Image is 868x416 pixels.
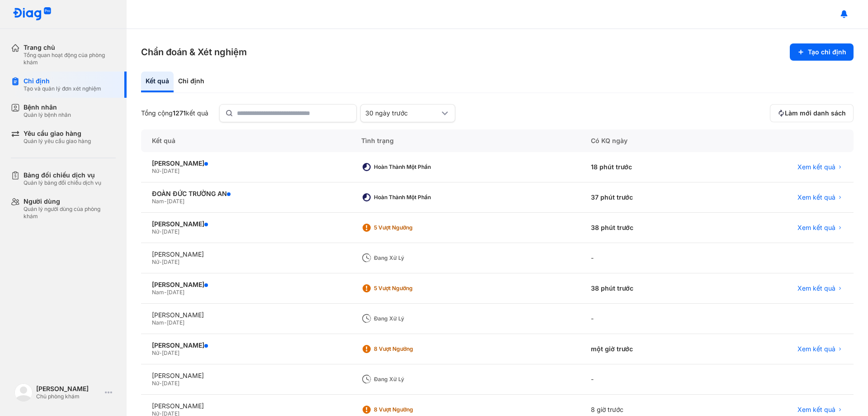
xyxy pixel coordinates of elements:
div: - [580,304,714,334]
span: 1271 [173,109,186,117]
div: 5 Vượt ngưỡng [374,224,446,231]
div: [PERSON_NAME] [152,250,340,258]
span: [DATE] [162,228,179,235]
span: Xem kết quả [797,345,835,353]
div: Quản lý bệnh nhân [24,111,71,119]
div: Có KQ ngày [580,129,714,152]
div: [PERSON_NAME] [152,220,340,228]
span: - [164,198,167,205]
button: Làm mới danh sách [770,104,854,122]
div: Quản lý bảng đối chiếu dịch vụ [24,179,101,186]
span: [DATE] [162,349,179,356]
img: logo [14,383,33,402]
div: ĐOÀN ĐỨC TRƯỜNG AN [152,190,340,198]
div: Hoàn thành một phần [374,194,446,201]
div: Đang xử lý [374,376,446,383]
div: [PERSON_NAME] [152,311,340,319]
div: 18 phút trước [580,152,714,182]
span: [DATE] [167,319,184,326]
div: 38 phút trước [580,213,714,243]
span: - [159,258,162,265]
span: [DATE] [162,167,179,174]
div: 38 phút trước [580,273,714,304]
div: Kết quả [141,129,350,152]
div: Bảng đối chiếu dịch vụ [24,171,101,179]
div: Đang xử lý [374,315,446,322]
span: Xem kết quả [797,284,835,292]
span: [DATE] [167,289,184,296]
div: Chủ phòng khám [36,393,101,400]
div: Tạo và quản lý đơn xét nghiệm [24,85,101,92]
span: Làm mới danh sách [785,109,846,117]
div: Quản lý người dùng của phòng khám [24,206,116,220]
div: [PERSON_NAME] [36,385,101,393]
span: - [159,228,162,235]
span: - [159,349,162,356]
div: 37 phút trước [580,182,714,213]
div: 8 Vượt ngưỡng [374,406,446,413]
span: - [164,319,167,326]
div: [PERSON_NAME] [152,281,340,289]
div: Người dùng [24,197,116,206]
span: Nữ [152,258,159,265]
div: 5 Vượt ngưỡng [374,285,446,292]
span: - [164,289,167,296]
div: Kết quả [141,72,174,92]
div: Tình trạng [350,129,580,152]
span: - [159,167,162,174]
span: Nam [152,198,164,205]
span: Xem kết quả [797,224,835,232]
div: [PERSON_NAME] [152,159,340,167]
div: một giờ trước [580,334,714,364]
img: logo [13,7,52,21]
span: Nữ [152,228,159,235]
span: - [159,380,162,387]
div: Yêu cầu giao hàng [24,129,91,138]
div: [PERSON_NAME] [152,372,340,380]
span: Nữ [152,349,159,356]
span: Nữ [152,167,159,174]
div: Chỉ định [174,72,209,92]
span: Nam [152,289,164,296]
span: [DATE] [162,380,179,387]
span: [DATE] [162,258,179,265]
div: Quản lý yêu cầu giao hàng [24,138,91,145]
div: Trang chủ [24,43,116,52]
div: Hoàn thành một phần [374,163,446,171]
button: Tạo chỉ định [790,43,854,61]
span: Nữ [152,380,159,387]
div: Tổng quan hoạt động của phòng khám [24,52,116,66]
div: Bệnh nhân [24,103,71,111]
div: - [580,364,714,395]
div: Tổng cộng kết quả [141,109,208,117]
div: 30 ngày trước [365,109,439,117]
div: - [580,243,714,273]
div: Chỉ định [24,77,101,85]
div: [PERSON_NAME] [152,402,340,410]
div: Đang xử lý [374,254,446,262]
span: Xem kết quả [797,406,835,414]
div: [PERSON_NAME] [152,341,340,349]
h3: Chẩn đoán & Xét nghiệm [141,46,247,58]
span: Xem kết quả [797,163,835,171]
span: [DATE] [167,198,184,205]
div: 8 Vượt ngưỡng [374,345,446,353]
span: Nam [152,319,164,326]
span: Xem kết quả [797,193,835,201]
